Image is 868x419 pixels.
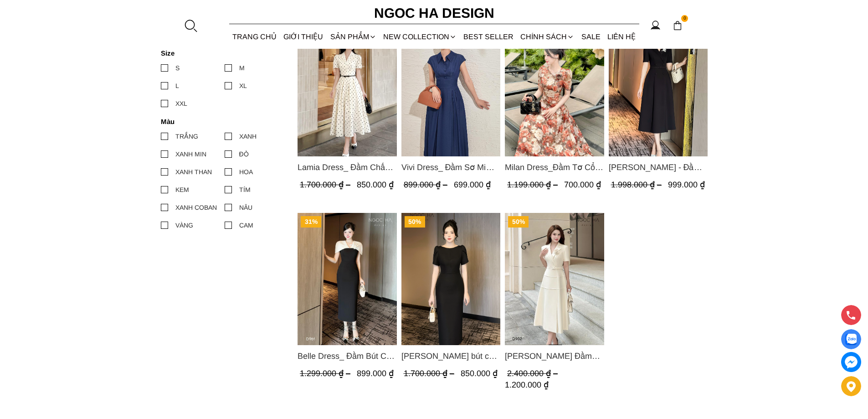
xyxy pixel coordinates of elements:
[841,329,861,349] a: Display image
[298,212,397,345] a: Product image - Belle Dress_ Đầm Bút Chì Đen Phối Choàng Vai May Ly Màu Trắng Kèm Hoa D961
[578,25,604,49] a: SALE
[668,180,704,189] span: 999.000 ₫
[401,349,500,362] a: Link to Alice Dress_Đầm bút chì ,tay nụ hồng ,bồng đầu tay màu đen D727
[175,98,187,109] div: XXL
[845,334,857,345] img: Display image
[401,161,500,174] a: Link to Vivi Dress_ Đầm Sơ Mi Rớt Vai Bò Lụa Màu Xanh D1000
[239,167,253,177] div: HOA
[229,25,280,49] a: TRANG CHỦ
[608,161,708,174] a: Link to Irene Dress - Đầm Vest Dáng Xòe Kèm Đai D713
[505,24,604,156] a: Product image - Milan Dress_Đầm Tơ Cổ Tròn Đính Hoa, Tùng Xếp Ly D893
[401,24,500,156] a: Product image - Vivi Dress_ Đầm Sơ Mi Rớt Vai Bò Lụa Màu Xanh D1000
[505,161,604,174] span: Milan Dress_Đầm Tơ Cổ Tròn [PERSON_NAME], Tùng Xếp Ly D893
[401,349,500,362] span: [PERSON_NAME] bút chì ,tay nụ hồng ,bồng đầu tay màu đen D727
[298,161,397,174] span: Lamia Dress_ Đầm Chấm Bi Cổ Vest Màu Kem D1003
[175,167,212,177] div: XANH THAN
[841,352,861,372] a: messenger
[161,49,282,57] h4: Size
[505,161,604,174] a: Link to Milan Dress_Đầm Tơ Cổ Tròn Đính Hoa, Tùng Xếp Ly D893
[239,131,257,141] div: XANH
[505,212,604,345] a: Product image - Louisa Dress_ Đầm Cổ Vest Cài Hoa Tùng May Gân Nổi Kèm Đai Màu Bee D952
[401,212,500,345] img: Alice Dress_Đầm bút chì ,tay nụ hồng ,bồng đầu tay màu đen D727
[505,212,604,345] img: Louisa Dress_ Đầm Cổ Vest Cài Hoa Tùng May Gân Nổi Kèm Đai Màu Bee D952
[239,202,252,212] div: NÂU
[175,202,217,212] div: XANH COBAN
[611,180,663,189] span: 1.998.000 ₫
[505,380,549,389] span: 1.200.000 ₫
[357,180,394,189] span: 850.000 ₫
[239,81,247,91] div: XL
[239,149,249,159] div: ĐỎ
[239,185,251,195] div: TÍM
[175,185,189,195] div: KEM
[300,368,353,378] span: 1.299.000 ₫
[175,149,206,159] div: XANH MIN
[161,118,282,125] h4: Màu
[608,24,708,156] a: Product image - Irene Dress - Đầm Vest Dáng Xòe Kèm Đai D713
[298,161,397,174] a: Link to Lamia Dress_ Đầm Chấm Bi Cổ Vest Màu Kem D1003
[608,161,708,174] span: [PERSON_NAME] - Đầm Vest Dáng Xòe Kèm Đai D713
[505,349,604,362] a: Link to Louisa Dress_ Đầm Cổ Vest Cài Hoa Tùng May Gân Nổi Kèm Đai Màu Bee D952
[175,220,193,230] div: VÀNG
[380,25,460,49] a: NEW COLLECTION
[298,24,397,156] a: Product image - Lamia Dress_ Đầm Chấm Bi Cổ Vest Màu Kem D1003
[507,368,560,378] span: 2.400.000 ₫
[460,368,497,378] span: 850.000 ₫
[564,180,601,189] span: 700.000 ₫
[453,180,490,189] span: 699.000 ₫
[366,2,503,24] a: Ngoc Ha Design
[298,24,397,156] img: Lamia Dress_ Đầm Chấm Bi Cổ Vest Màu Kem D1003
[517,25,578,49] div: Chính sách
[673,21,683,31] img: img-CART-ICON-ksit0nf1
[460,25,517,49] a: BEST SELLER
[357,368,394,378] span: 899.000 ₫
[505,349,604,362] span: [PERSON_NAME] Đầm Cổ Vest Cài Hoa Tùng May Gân Nổi Kèm Đai Màu Bee D952
[298,212,397,345] img: Belle Dress_ Đầm Bút Chì Đen Phối Choàng Vai May Ly Màu Trắng Kèm Hoa D961
[298,349,397,362] a: Link to Belle Dress_ Đầm Bút Chì Đen Phối Choàng Vai May Ly Màu Trắng Kèm Hoa D961
[505,24,604,156] img: Milan Dress_Đầm Tơ Cổ Tròn Đính Hoa, Tùng Xếp Ly D893
[401,212,500,345] a: Product image - Alice Dress_Đầm bút chì ,tay nụ hồng ,bồng đầu tay màu đen D727
[507,180,560,189] span: 1.199.000 ₫
[401,24,500,156] img: Vivi Dress_ Đầm Sơ Mi Rớt Vai Bò Lụa Màu Xanh D1000
[403,180,449,189] span: 899.000 ₫
[401,161,500,174] span: Vivi Dress_ Đầm Sơ Mi Rớt Vai Bò Lụa Màu Xanh D1000
[681,15,688,22] span: 0
[280,25,327,49] a: GIỚI THIỆU
[175,63,180,73] div: S
[608,24,708,156] img: Irene Dress - Đầm Vest Dáng Xòe Kèm Đai D713
[604,25,639,49] a: LIÊN HỆ
[327,25,380,49] div: SẢN PHẨM
[298,349,397,362] span: Belle Dress_ Đầm Bút Chì Đen Phối Choàng Vai May Ly Màu Trắng Kèm Hoa D961
[403,368,456,378] span: 1.700.000 ₫
[300,180,353,189] span: 1.700.000 ₫
[175,131,198,141] div: TRẮNG
[239,63,245,73] div: M
[239,220,253,230] div: CAM
[175,81,179,91] div: L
